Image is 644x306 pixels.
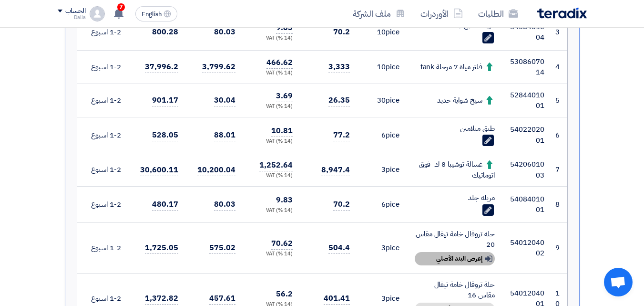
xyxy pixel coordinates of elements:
[502,50,552,84] td: 5308607014
[345,2,413,25] a: ملف الشركة
[251,172,293,180] div: (14 %) VAT
[140,164,178,176] span: 30,600.11
[328,242,350,254] span: 504.4
[259,159,292,171] span: 1,252.64
[502,153,552,187] td: 5420601003
[209,242,235,254] span: 575.02
[333,129,350,141] span: 77.2
[415,62,495,73] div: فلتر مياة 7 مرحلة tank
[381,243,386,253] span: 3
[79,222,129,273] td: 1-2 اسبوع
[209,293,235,305] span: 457.61
[79,14,129,51] td: 1-2 اسبوع
[381,130,386,140] span: 6
[604,268,633,296] div: Open chat
[502,187,552,223] td: 5408401001
[214,26,235,38] span: 80.03
[415,95,495,106] div: سيخ شواية حديد
[552,117,567,153] td: 6
[328,95,350,106] span: 26.35
[79,187,129,223] td: 1-2 اسبوع
[214,199,235,211] span: 80.03
[145,242,178,254] span: 1,725.05
[415,159,495,180] div: غسالة توشيبا 8 ك فوق اتوماتيك
[415,123,495,134] div: طبق ميلامين
[276,288,293,300] span: 56.2
[358,222,407,273] td: pice
[552,187,567,223] td: 8
[251,103,293,111] div: (14 %) VAT
[333,199,350,211] span: 70.2
[358,117,407,153] td: pice
[381,199,386,210] span: 6
[65,7,86,15] div: الحساب
[271,125,293,137] span: 10.81
[214,95,235,106] span: 30.04
[266,57,292,69] span: 466.62
[321,164,349,176] span: 8,947.4
[324,293,349,305] span: 401.41
[552,153,567,187] td: 7
[276,194,293,206] span: 9.83
[79,117,129,153] td: 1-2 اسبوع
[145,61,178,73] span: 37,996.2
[415,192,495,203] div: مريلة جلد
[502,222,552,273] td: 5401204002
[502,117,552,153] td: 5402202001
[79,50,129,84] td: 1-2 اسبوع
[79,153,129,187] td: 1-2 اسبوع
[152,26,178,38] span: 800.28
[79,84,129,117] td: 1-2 اسبوع
[552,222,567,273] td: 9
[502,84,552,117] td: 5284401001
[358,187,407,223] td: pice
[537,8,587,19] img: Teradix logo
[415,279,495,301] div: حلة تروفال خامة تيفال مقاس 16
[377,62,386,72] span: 10
[58,15,86,20] div: Dalia
[358,84,407,117] td: pice
[271,238,293,250] span: 70.62
[90,6,105,21] img: profile_test.png
[552,84,567,117] td: 5
[152,129,178,141] span: 528.05
[413,2,470,25] a: الأوردرات
[381,293,386,304] span: 3
[142,11,162,18] span: English
[328,61,350,73] span: 3,333
[152,199,178,211] span: 480.17
[251,207,293,215] div: (14 %) VAT
[552,50,567,84] td: 4
[152,95,178,106] span: 901.17
[552,14,567,51] td: 3
[502,14,552,51] td: 5408401004
[135,6,177,21] button: English
[358,14,407,51] td: pice
[333,26,350,38] span: 70.2
[415,252,495,265] div: إعرض البند الأصلي
[470,2,526,25] a: الطلبات
[415,229,495,250] div: حله تروفال خامة تيفال مقاس 20
[358,153,407,187] td: pice
[381,164,386,175] span: 3
[197,164,235,176] span: 10,200.04
[214,129,235,141] span: 88.01
[202,61,235,73] span: 3,799.62
[251,34,293,42] div: (14 %) VAT
[276,22,293,34] span: 9.83
[117,3,125,11] span: 7
[145,293,178,305] span: 1,372.82
[377,95,386,106] span: 30
[358,50,407,84] td: pice
[276,90,293,102] span: 3.69
[377,27,386,37] span: 10
[251,250,293,258] div: (14 %) VAT
[251,69,293,77] div: (14 %) VAT
[251,137,293,146] div: (14 %) VAT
